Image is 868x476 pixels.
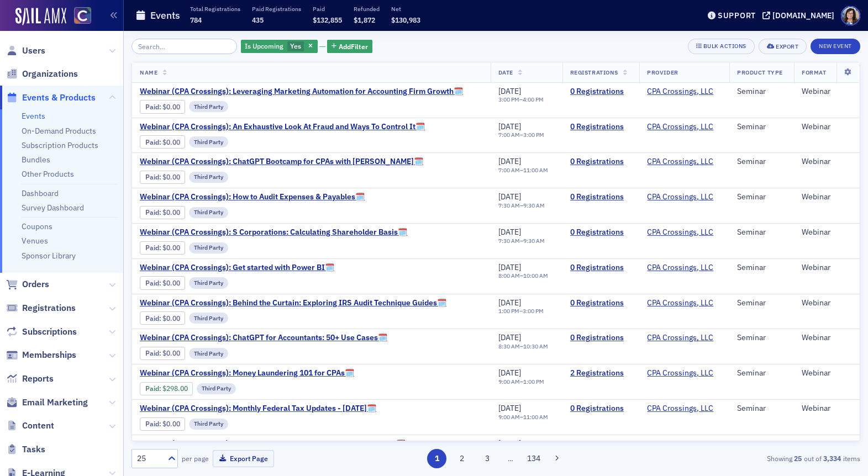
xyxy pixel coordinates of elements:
time: 7:00 AM [498,131,520,139]
span: 784 [190,15,202,24]
time: 7:30 AM [498,202,520,209]
a: 0 Registrations [570,263,632,273]
time: 1:00 PM [498,307,519,315]
div: Webinar [802,122,852,132]
a: Paid [145,314,159,322]
span: CPA Crossings, LLC [647,192,717,202]
span: Webinar (CPA Crossings): Leveraging Marketing Automation for Accounting Firm Growth🗓️ [140,87,463,97]
span: 435 [252,15,264,24]
a: Coupons [22,221,52,231]
div: – [498,167,548,174]
img: SailAMX [74,7,91,24]
label: per page [182,453,209,463]
div: – [498,414,548,421]
a: Subscription Products [22,140,98,150]
div: Third Party [189,277,228,288]
div: Webinar [802,298,852,308]
a: Bundles [22,155,50,165]
span: : [145,173,162,181]
time: 11:00 AM [523,413,548,421]
a: CPA Crossings, LLC [647,263,713,273]
a: 0 Registrations [570,298,632,308]
time: 7:00 AM [498,166,520,174]
div: Paid: 0 - $0 [140,171,185,184]
a: Paid [145,103,159,111]
span: : [145,349,162,357]
div: Seminar [737,333,786,343]
span: : [145,420,162,428]
div: Paid: 2 - $29800 [140,382,193,395]
h1: Events [150,9,180,22]
a: CPA Crossings, LLC [647,157,713,167]
a: Venues [22,236,48,246]
span: Events & Products [22,92,96,104]
a: Content [6,420,54,432]
div: – [498,272,548,279]
div: Seminar [737,87,786,97]
time: 9:00 AM [498,378,520,385]
span: $0.00 [162,244,180,252]
button: AddFilter [327,40,372,54]
div: Paid: 0 - $0 [140,100,185,113]
button: 3 [477,449,497,468]
div: Bulk Actions [703,43,746,49]
span: Is Upcoming [245,41,283,50]
span: : [145,244,162,252]
time: 1:00 PM [523,378,544,385]
span: $0.00 [162,208,180,216]
div: Export [776,44,798,50]
span: $1,872 [354,15,375,24]
a: Orders [6,278,49,290]
span: Date [498,68,513,76]
div: Support [718,10,756,20]
span: $0.00 [162,349,180,357]
span: Name [140,68,157,76]
span: $130,983 [391,15,420,24]
div: Seminar [737,192,786,202]
span: Organizations [22,68,78,80]
a: Webinar (CPA Crossings): Money Laundering 101 for CPAs🗓️ [140,368,354,378]
a: Webinar (CPA Crossings): How to Audit Expenses & Payables🗓️ [140,192,365,202]
time: 9:00 AM [498,413,520,421]
a: 0 Registrations [570,439,632,449]
span: [DATE] [498,156,521,166]
span: Tasks [22,443,45,456]
a: SailAMX [15,8,66,25]
a: 0 Registrations [570,333,632,343]
span: $0.00 [162,314,180,322]
span: [DATE] [498,368,521,378]
span: CPA Crossings, LLC [647,228,717,237]
p: Refunded [354,5,380,13]
button: 2 [453,449,472,468]
time: 3:00 PM [498,96,519,103]
p: Paid Registrations [252,5,301,13]
div: [DOMAIN_NAME] [772,10,834,20]
a: 0 Registrations [570,404,632,414]
button: 134 [524,449,543,468]
span: Webinar (CPA Crossings): ChatGPT for Accountants: 50+ Use Cases🗓️ [140,333,387,343]
time: 10:30 AM [523,342,548,350]
div: Webinar [802,439,852,449]
span: CPA Crossings, LLC [647,368,717,378]
button: Bulk Actions [688,39,755,54]
span: Add Filter [339,41,368,51]
span: CPA Crossings, LLC [647,439,717,449]
span: CPA Crossings, LLC [647,263,717,273]
p: Total Registrations [190,5,240,13]
div: – [498,202,545,209]
span: Provider [647,68,678,76]
span: [DATE] [498,227,521,237]
button: New Event [811,39,860,54]
span: [DATE] [498,192,521,202]
a: Other Products [22,169,74,179]
div: Seminar [737,263,786,273]
span: $0.00 [162,173,180,181]
span: CPA Crossings, LLC [647,157,717,167]
span: [DATE] [498,438,521,448]
span: Registrations [22,302,76,314]
a: Events & Products [6,92,96,104]
span: CPA Crossings, LLC [647,87,717,97]
span: Yes [290,41,301,50]
span: Webinar (CPA Crossings): Retaining Talent in a Competitive Marketplace🗓️ [140,439,406,449]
